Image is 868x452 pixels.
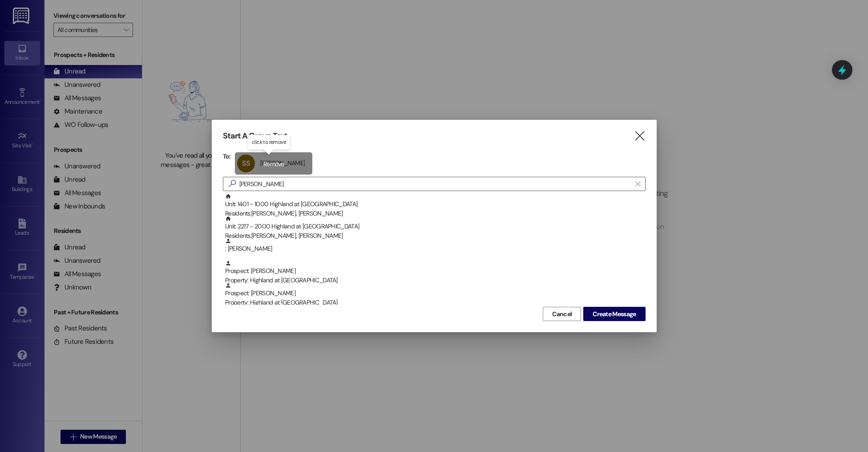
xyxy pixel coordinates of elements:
[223,238,646,260] div: : [PERSON_NAME]
[225,282,646,308] div: Prospect: [PERSON_NAME]
[593,309,636,319] span: Create Message
[631,177,645,191] button: Clear text
[583,307,645,321] button: Create Message
[635,180,640,187] i: 
[225,193,646,219] div: Unit: 1401 - 1000 Highland at [GEOGRAPHIC_DATA]
[225,209,646,218] div: Residents: [PERSON_NAME], [PERSON_NAME]
[223,193,646,216] div: Unit: 1401 - 1000 Highland at [GEOGRAPHIC_DATA]Residents:[PERSON_NAME], [PERSON_NAME]
[543,307,581,321] button: Cancel
[252,138,286,146] p: click to remove
[225,179,239,188] i: 
[225,260,646,285] div: Prospect: [PERSON_NAME]
[223,260,646,282] div: Prospect: [PERSON_NAME]Property: Highland at [GEOGRAPHIC_DATA]
[552,309,572,319] span: Cancel
[239,178,631,190] input: Search for any contact or apartment
[225,238,646,253] div: : [PERSON_NAME]
[225,276,646,285] div: Property: Highland at [GEOGRAPHIC_DATA]
[225,216,646,241] div: Unit: 2217 - 2000 Highland at [GEOGRAPHIC_DATA]
[634,131,646,141] i: 
[223,282,646,305] div: Prospect: [PERSON_NAME]Property: Highland at [GEOGRAPHIC_DATA]
[223,152,231,160] h3: To:
[225,231,646,240] div: Residents: [PERSON_NAME], [PERSON_NAME]
[223,216,646,238] div: Unit: 2217 - 2000 Highland at [GEOGRAPHIC_DATA]Residents:[PERSON_NAME], [PERSON_NAME]
[225,298,646,307] div: Property: Highland at [GEOGRAPHIC_DATA]
[223,131,288,141] h3: Start A Group Text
